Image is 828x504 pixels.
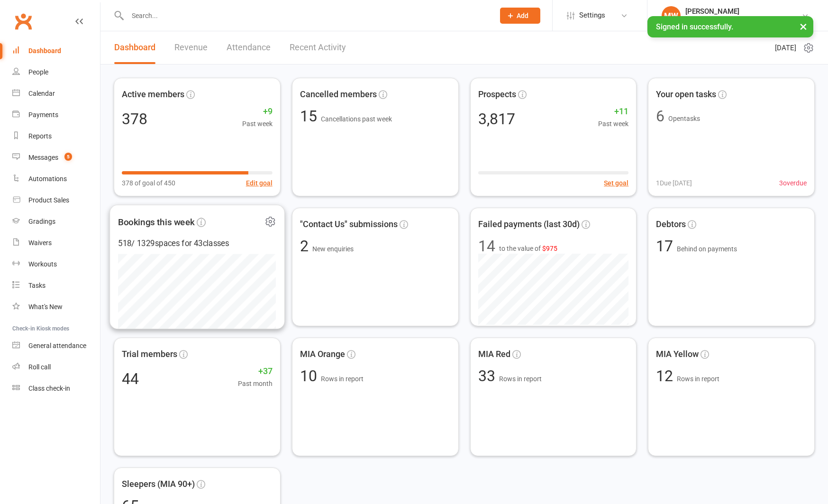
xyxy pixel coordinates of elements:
button: Edit goal [246,178,273,188]
span: Rows in report [321,375,364,383]
span: Failed payments (last 30d) [478,218,580,231]
span: MIA Red [478,348,510,361]
span: +11 [598,105,628,119]
a: Attendance [227,31,271,64]
div: Automations [28,175,67,183]
span: Trial members [122,348,177,361]
div: Class check-in [28,385,70,392]
a: People [12,62,100,83]
a: Payments [12,104,100,126]
div: Roll call [28,363,51,371]
span: Signed in successfully. [656,22,733,31]
div: Product Sales [28,196,69,204]
a: What's New [12,296,100,318]
a: Waivers [12,232,100,254]
a: Roll call [12,357,100,378]
div: Calendar [28,90,55,97]
span: Open tasks [668,115,700,122]
span: Prospects [478,88,516,101]
div: [PERSON_NAME] [685,7,801,16]
a: Automations [12,168,100,190]
span: 33 [478,367,499,385]
span: Debtors [656,218,686,231]
button: × [795,16,812,37]
div: 44 [122,371,139,386]
a: Product Sales [12,190,100,211]
a: Gradings [12,211,100,232]
span: New enquiries [312,245,354,253]
span: Settings [579,5,605,26]
span: 5 [64,153,72,161]
span: Rows in report [499,375,542,383]
span: Bookings this week [118,215,195,229]
div: Tasks [28,282,45,289]
span: 10 [300,367,321,385]
span: 15 [300,107,321,125]
span: [DATE] [775,42,796,54]
div: Waivers [28,239,52,247]
span: Past week [242,119,273,129]
div: 518 / 1329 spaces for 43 classes [118,237,276,250]
a: Tasks [12,275,100,296]
div: Reports [28,132,52,140]
a: Dashboard [114,31,155,64]
span: to the value of [499,243,557,254]
span: Your open tasks [656,88,716,101]
span: Behind on payments [677,245,737,253]
div: 378 [122,111,147,127]
span: MIA Orange [300,348,345,361]
span: 3 overdue [779,178,807,188]
div: MW [662,6,681,25]
input: Search... [125,9,488,22]
div: 6 [656,109,664,124]
div: Workouts [28,260,57,268]
a: Clubworx [11,9,35,33]
span: Add [517,12,528,19]
div: Messages [28,154,58,161]
span: 2 [300,237,312,255]
button: Add [500,8,540,24]
span: Cancellations past week [321,115,392,123]
div: People [28,68,48,76]
span: 12 [656,367,677,385]
span: Cancelled members [300,88,377,101]
span: +37 [238,365,273,378]
div: 14 [478,238,495,254]
span: 17 [656,237,677,255]
span: Sleepers (MIA 90+) [122,477,195,491]
span: Past week [598,119,628,129]
div: What's New [28,303,63,311]
a: General attendance kiosk mode [12,335,100,357]
div: Gradings [28,218,55,225]
div: Payments [28,111,58,119]
span: 1 Due [DATE] [656,178,692,188]
a: Recent Activity [290,31,346,64]
a: Revenue [174,31,208,64]
div: General attendance [28,342,86,349]
a: Messages 5 [12,147,100,168]
a: Calendar [12,83,100,104]
a: Workouts [12,254,100,275]
span: Active members [122,88,184,101]
span: MIA Yellow [656,348,699,361]
button: Set goal [604,178,628,188]
a: Dashboard [12,40,100,62]
span: Rows in report [677,375,719,383]
span: $975 [542,245,557,252]
a: Reports [12,126,100,147]
span: 378 of goal of 450 [122,178,175,188]
div: 3,817 [478,111,515,127]
span: Past month [238,378,273,389]
div: Urban Muaythai - [GEOGRAPHIC_DATA] [685,16,801,24]
a: Class kiosk mode [12,378,100,399]
span: +9 [242,105,273,119]
span: "Contact Us" submissions [300,218,398,231]
div: Dashboard [28,47,61,55]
